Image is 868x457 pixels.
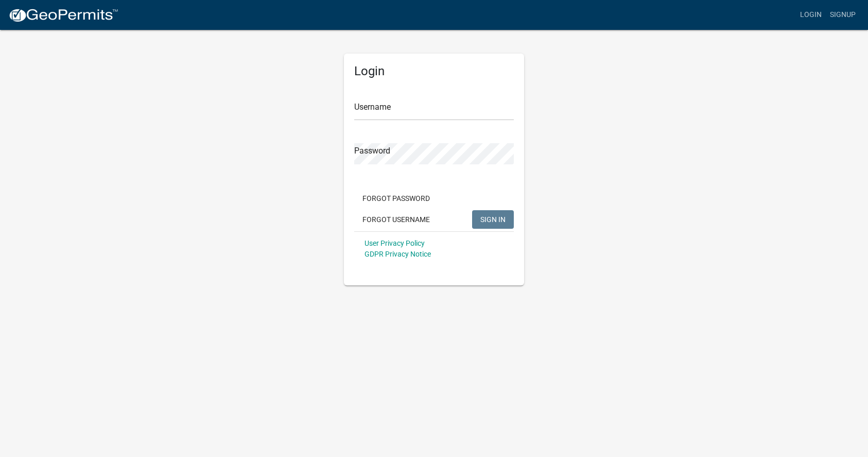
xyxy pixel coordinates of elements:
[796,5,826,25] a: Login
[826,5,860,25] a: Signup
[354,189,438,208] button: Forgot Password
[354,64,514,79] h5: Login
[364,239,425,247] a: User Privacy Policy
[354,210,438,229] button: Forgot Username
[364,250,431,258] a: GDPR Privacy Notice
[480,215,506,223] span: SIGN IN
[472,210,514,229] button: SIGN IN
